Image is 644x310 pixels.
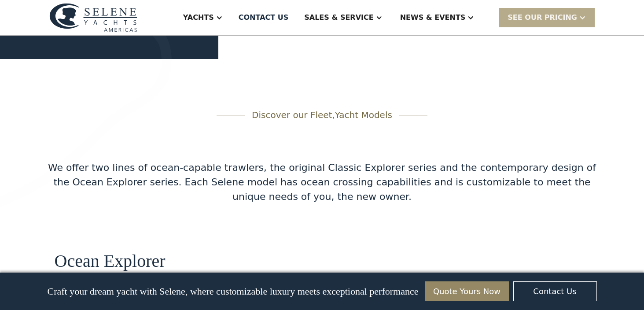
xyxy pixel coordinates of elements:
[40,160,604,204] div: We offer two lines of ocean-capable trawlers, the original Classic Explorer series and the contem...
[47,286,418,297] p: Craft your dream yacht with Selene, where customizable luxury meets exceptional performance
[239,12,289,23] div: Contact US
[183,12,214,23] div: Yachts
[508,12,577,23] div: SEE Our Pricing
[499,8,595,27] div: SEE Our Pricing
[304,12,373,23] div: Sales & Service
[49,3,137,32] img: logo
[55,251,166,271] h2: Ocean Explorer
[400,12,466,23] div: News & EVENTS
[513,281,597,301] a: Contact Us
[425,281,509,301] a: Quote Yours Now
[335,110,392,120] span: Yacht Models
[252,108,392,122] div: Discover our Fleet,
